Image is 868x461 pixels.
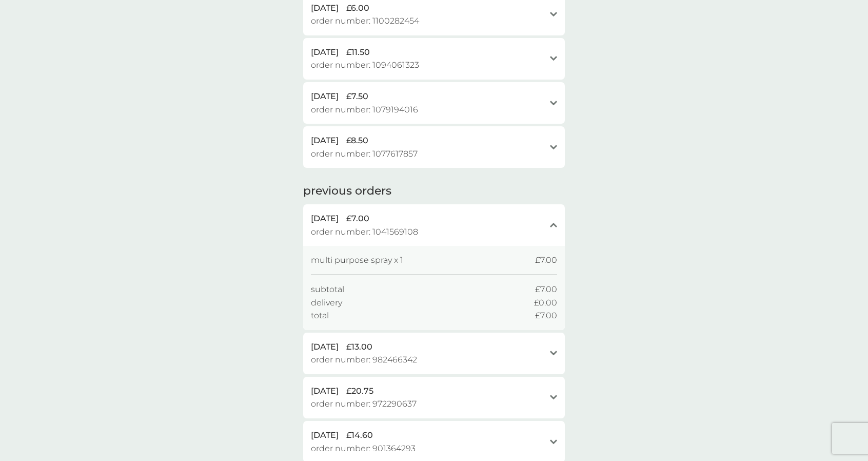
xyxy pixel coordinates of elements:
span: £14.60 [346,429,373,442]
span: order number: 901364293 [311,442,416,455]
h2: previous orders [303,183,391,199]
span: order number: 1100282454 [311,14,419,28]
span: £8.50 [346,134,368,147]
span: order number: 972290637 [311,397,417,411]
span: delivery [311,296,342,310]
span: [DATE] [311,134,339,147]
span: £6.00 [346,2,369,15]
span: £7.00 [535,254,557,267]
span: £20.75 [346,385,373,398]
span: [DATE] [311,212,339,225]
span: total [311,309,329,322]
span: order number: 1041569108 [311,225,418,239]
span: [DATE] [311,2,339,15]
span: £7.00 [535,309,557,322]
span: £7.00 [346,212,369,225]
span: order number: 1094061323 [311,59,419,72]
span: £13.00 [346,340,372,354]
span: subtotal [311,283,344,296]
span: order number: 1077617857 [311,147,418,161]
span: £7.00 [535,283,557,296]
span: [DATE] [311,90,339,103]
span: £7.50 [346,90,368,103]
span: [DATE] [311,46,339,59]
span: multi purpose spray x 1 [311,254,403,267]
span: order number: 1079194016 [311,103,418,117]
span: £0.00 [534,296,557,310]
span: order number: 982466342 [311,353,417,367]
span: [DATE] [311,385,339,398]
span: [DATE] [311,429,339,442]
span: [DATE] [311,340,339,354]
span: £11.50 [346,46,370,59]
